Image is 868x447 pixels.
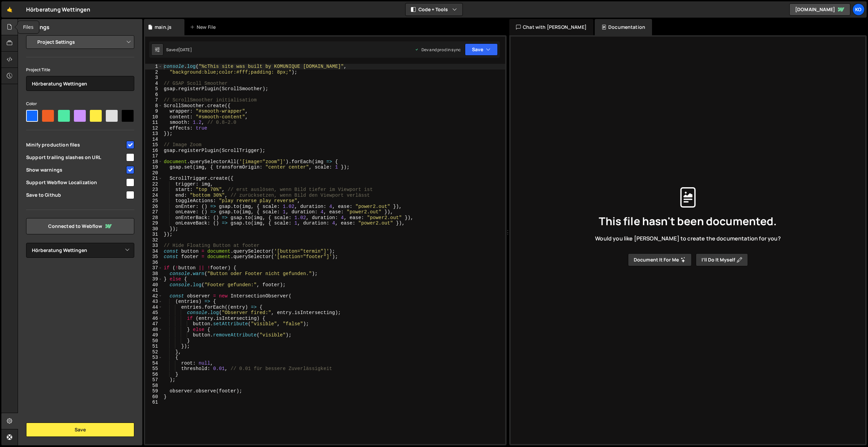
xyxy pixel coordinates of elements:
[190,24,218,31] div: New File
[26,5,90,14] div: Hörberatung Wettingen
[145,265,162,271] div: 37
[145,114,162,120] div: 10
[145,176,162,181] div: 21
[509,19,593,35] div: Chat with [PERSON_NAME]
[145,372,162,377] div: 56
[406,3,462,16] button: Code + Tools
[145,332,162,338] div: 49
[145,204,162,210] div: 26
[145,355,162,361] div: 53
[145,198,162,204] div: 25
[145,125,162,131] div: 12
[145,338,162,344] div: 50
[145,394,162,400] div: 60
[18,21,39,34] div: Files
[852,3,865,16] a: KO
[145,271,162,277] div: 38
[595,19,652,35] div: Documentation
[145,299,162,305] div: 43
[26,423,134,437] button: Save
[145,148,162,154] div: 16
[178,47,192,53] div: [DATE]
[145,220,162,226] div: 29
[166,47,192,53] div: Saved
[145,215,162,221] div: 28
[145,137,162,142] div: 14
[145,249,162,254] div: 34
[26,167,125,173] span: Show warnings
[26,218,134,234] a: Connected to Webflow
[145,288,162,293] div: 41
[145,159,162,165] div: 18
[145,75,162,81] div: 3
[145,260,162,266] div: 36
[145,187,162,193] div: 23
[145,349,162,355] div: 52
[145,327,162,333] div: 48
[26,76,134,91] input: Project name
[145,310,162,316] div: 45
[145,383,162,389] div: 58
[145,321,162,327] div: 47
[145,400,162,405] div: 61
[145,131,162,137] div: 13
[415,47,461,53] div: Dev and prod in sync
[145,276,162,282] div: 39
[145,120,162,125] div: 11
[145,109,162,114] div: 9
[145,361,162,366] div: 54
[145,92,162,98] div: 6
[145,254,162,260] div: 35
[145,232,162,237] div: 31
[145,142,162,148] div: 15
[628,253,692,266] button: Document it for me
[145,181,162,187] div: 22
[145,344,162,349] div: 51
[145,282,162,288] div: 40
[145,153,162,159] div: 17
[26,192,125,198] span: Save to Github
[145,164,162,170] div: 19
[155,24,172,31] div: main.js
[145,86,162,92] div: 5
[145,193,162,198] div: 24
[145,366,162,372] div: 55
[465,43,498,56] button: Save
[26,179,125,186] span: Support Webflow Localization
[145,377,162,383] div: 57
[26,66,50,73] label: Project Title
[26,100,37,107] label: Color
[145,226,162,232] div: 30
[145,237,162,243] div: 32
[696,253,748,266] button: I’ll do it myself
[1,1,18,18] a: 🤙
[599,216,777,227] span: This file hasn't been documented.
[145,70,162,75] div: 2
[145,170,162,176] div: 20
[145,97,162,103] div: 7
[145,64,162,70] div: 1
[145,293,162,299] div: 42
[145,103,162,109] div: 8
[145,316,162,322] div: 46
[145,243,162,249] div: 33
[145,305,162,310] div: 44
[26,154,125,161] span: Support trailing slashes on URL
[145,209,162,215] div: 27
[145,81,162,86] div: 4
[789,3,850,16] a: [DOMAIN_NAME]
[26,141,125,148] span: Minify production files
[595,235,781,242] span: Would you like [PERSON_NAME] to create the documentation for you?
[145,388,162,394] div: 59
